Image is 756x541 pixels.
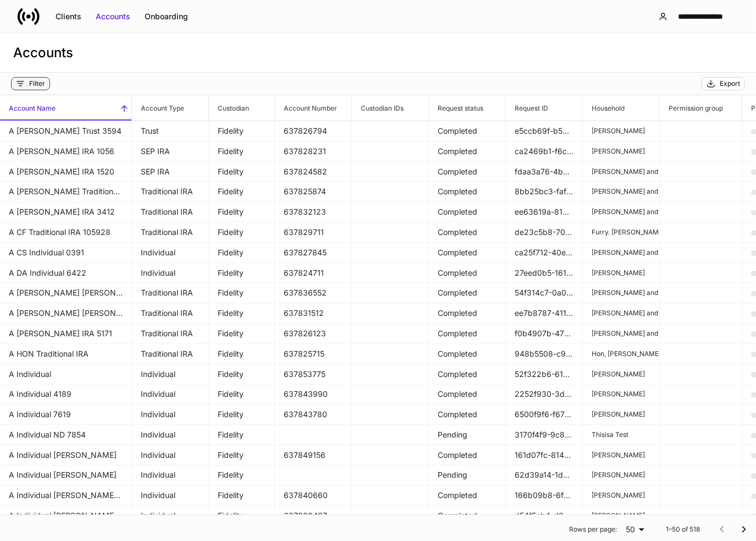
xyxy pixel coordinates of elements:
[132,303,209,324] td: Traditional IRA
[506,303,583,324] td: ee7b8787-4113-45a4-ba1b-38262c506143
[592,491,650,500] p: [PERSON_NAME]
[429,384,506,405] td: Completed
[275,162,352,182] td: 637824582
[275,445,352,466] td: 637849156
[429,95,505,121] span: Request status
[429,263,506,283] td: Completed
[621,524,648,535] div: 50
[13,44,73,62] h3: Accounts
[209,243,275,263] td: Fidelity
[429,364,506,385] td: Completed
[275,506,352,526] td: 637829497
[592,288,650,297] p: [PERSON_NAME] and [PERSON_NAME]
[209,405,275,425] td: Fidelity
[275,364,352,385] td: 637853775
[48,8,89,25] button: Clients
[209,141,275,162] td: Fidelity
[132,103,184,113] h6: Account Type
[506,95,582,121] span: Request ID
[132,141,209,162] td: SEP IRA
[569,525,617,534] p: Rows per page:
[592,269,650,277] p: [PERSON_NAME]
[506,506,583,526] td: d54f5ab4-d0e2-4e7d-b2bd-50b19f85a4cf
[429,182,506,202] td: Completed
[429,303,506,324] td: Completed
[592,329,650,338] p: [PERSON_NAME] and [PERSON_NAME]
[132,324,209,344] td: Traditional IRA
[96,11,130,22] div: Accounts
[429,445,506,466] td: Completed
[132,405,209,425] td: Individual
[56,11,81,22] div: Clients
[429,466,506,486] td: Pending
[132,344,209,364] td: Traditional IRA
[132,425,209,445] td: Individual
[592,167,650,176] p: [PERSON_NAME] and [PERSON_NAME]
[429,324,506,344] td: Completed
[132,485,209,506] td: Individual
[209,384,275,405] td: Fidelity
[275,202,352,222] td: 637832123
[506,384,583,405] td: 2252f930-3d12-40f2-a9f2-5add2a0d62db
[132,364,209,385] td: Individual
[592,187,650,196] p: [PERSON_NAME] and [PERSON_NAME]
[429,283,506,303] td: Completed
[209,263,275,283] td: Fidelity
[720,79,740,88] div: Export
[592,228,650,237] p: Furry. [PERSON_NAME]
[89,8,137,25] button: Accounts
[132,202,209,222] td: Traditional IRA
[429,485,506,506] td: Completed
[132,222,209,243] td: Traditional IRA
[506,263,583,283] td: 27eed0b5-1618-4d40-a74f-c82af243311f
[275,263,352,283] td: 637824711
[592,451,650,460] p: [PERSON_NAME]
[132,162,209,182] td: SEP IRA
[209,324,275,344] td: Fidelity
[592,370,650,379] p: [PERSON_NAME]
[209,485,275,506] td: Fidelity
[429,506,506,526] td: Completed
[209,303,275,324] td: Fidelity
[209,344,275,364] td: Fidelity
[506,485,583,506] td: 166b09b8-6fe1-4627-8db4-248f8bf328ce
[506,466,583,486] td: 62d39a14-1da7-4642-8f61-ea0b6c41f0be
[209,202,275,222] td: Fidelity
[209,121,275,141] td: Fidelity
[275,384,352,405] td: 637843990
[506,445,583,466] td: 161d07fc-8146-4b47-ba92-929a411b4545
[137,8,195,25] button: Onboarding
[275,283,352,303] td: 637836552
[733,518,755,540] button: Go to next page
[429,202,506,222] td: Completed
[660,95,742,121] span: Permission group
[429,344,506,364] td: Completed
[429,103,483,113] h6: Request status
[506,182,583,202] td: 8bb25bc3-faf2-44a9-9420-b615db4f8c08
[209,162,275,182] td: Fidelity
[352,95,428,121] span: Custodian IDs
[506,364,583,385] td: 52f322b6-61c4-4408-a27a-4347488a91aa
[209,425,275,445] td: Fidelity
[506,222,583,243] td: de23c5b8-7004-46e8-aa9b-ff1c4ab888b9
[275,303,352,324] td: 637831512
[592,248,650,257] p: [PERSON_NAME] and [PERSON_NAME]
[275,405,352,425] td: 637843780
[429,405,506,425] td: Completed
[132,95,208,121] span: Account Type
[429,425,506,445] td: Pending
[506,243,583,263] td: ca25f712-40ed-40f8-ac84-90b54359ae68
[209,466,275,486] td: Fidelity
[506,141,583,162] td: ca2469b1-f6c3-4365-8815-b40ab6401042
[275,324,352,344] td: 637826123
[592,471,650,480] p: [PERSON_NAME]
[132,263,209,283] td: Individual
[660,103,723,113] h6: Permission group
[275,121,352,141] td: 637826794
[132,243,209,263] td: Individual
[209,364,275,385] td: Fidelity
[592,511,650,520] p: [PERSON_NAME]
[506,324,583,344] td: f0b4907b-472b-4f55-afec-f89c8cbb64c0
[583,95,659,121] span: Household
[209,222,275,243] td: Fidelity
